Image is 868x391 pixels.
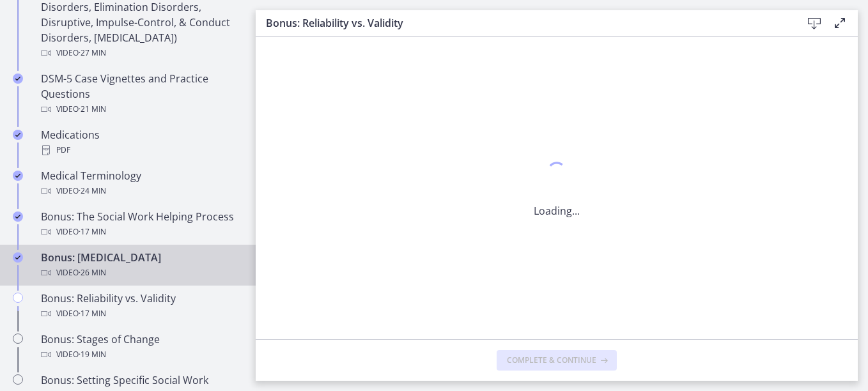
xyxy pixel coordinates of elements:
[41,250,240,280] div: Bonus: [MEDICAL_DATA]
[13,252,23,263] i: Completed
[79,45,106,61] span: · 27 min
[41,142,240,158] div: PDF
[266,15,781,31] h3: Bonus: Reliability vs. Validity
[41,306,240,321] div: Video
[13,130,23,140] i: Completed
[41,265,240,280] div: Video
[13,73,23,84] i: Completed
[41,183,240,199] div: Video
[79,347,106,362] span: · 19 min
[507,355,596,365] span: Complete & continue
[79,306,106,321] span: · 17 min
[41,71,240,117] div: DSM-5 Case Vignettes and Practice Questions
[41,224,240,240] div: Video
[41,102,240,117] div: Video
[13,171,23,181] i: Completed
[13,211,23,222] i: Completed
[41,168,240,199] div: Medical Terminology
[497,350,617,371] button: Complete & continue
[79,102,106,117] span: · 21 min
[41,291,240,321] div: Bonus: Reliability vs. Validity
[79,265,106,280] span: · 26 min
[41,332,240,362] div: Bonus: Stages of Change
[534,203,580,218] p: Loading...
[79,224,106,240] span: · 17 min
[534,158,580,188] div: 1
[41,127,240,158] div: Medications
[41,347,240,362] div: Video
[41,209,240,240] div: Bonus: The Social Work Helping Process
[41,45,240,61] div: Video
[79,183,106,199] span: · 24 min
